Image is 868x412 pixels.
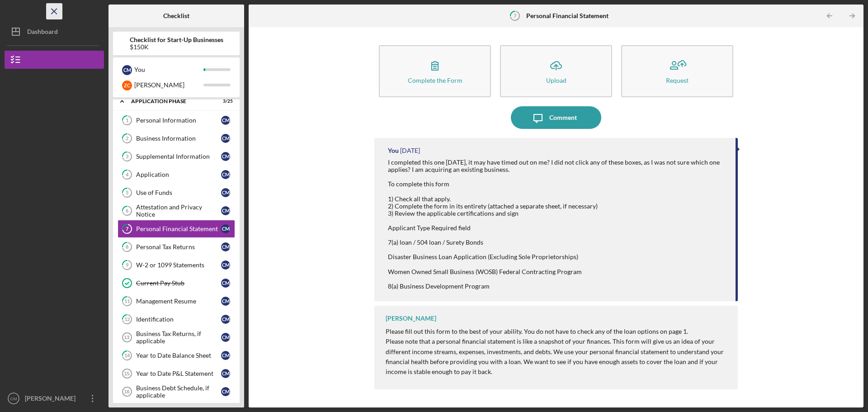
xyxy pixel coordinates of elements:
a: 3Supplemental InformationCM [118,147,235,166]
div: C M [221,116,230,125]
div: Year to Date P&L Statement [136,370,221,377]
a: 11Management ResumeCM [118,292,235,310]
div: Personal Financial Statement [136,225,221,232]
div: 3 / 25 [217,99,233,104]
div: C M [221,188,230,197]
a: 15Year to Date P&L StatementCM [118,365,235,383]
div: Personal Information [136,117,221,124]
div: You [388,147,399,154]
tspan: 5 [126,190,128,196]
b: Checklist for Start-Up Businesses [130,36,223,43]
div: Management Resume [136,298,221,305]
div: $150K [130,43,223,51]
p: This form is for your personal financial information-- [386,377,729,387]
div: C M [221,315,230,324]
div: C M [221,260,230,270]
b: Checklist [163,12,189,19]
p: Please fill out this form to the best of your ability. You do not have to check any of the loan o... [386,327,729,336]
b: Personal Financial Statement [526,12,609,19]
tspan: 2 [126,136,128,142]
a: 13Business Tax Returns, if applicableCM [118,328,235,346]
tspan: 6 [126,208,129,214]
text: CM [10,396,17,401]
div: C M [221,387,230,396]
a: 12IdentificationCM [118,310,235,328]
div: You [134,62,203,77]
a: 8Personal Tax ReturnsCM [118,238,235,256]
div: Business Debt Schedule, if applicable [136,384,221,399]
div: C M [221,206,230,215]
a: 7Personal Financial StatementCM [118,220,235,238]
div: Identification [136,316,221,323]
a: Current Pay StubCM [118,274,235,292]
div: Dashboard [27,23,58,43]
div: C M [221,351,230,360]
div: Application Phase [131,99,210,104]
a: 6Attestation and Privacy NoticeCM [118,202,235,220]
div: Complete the Form [408,77,462,84]
tspan: 8 [126,244,128,250]
tspan: 1 [126,118,128,123]
div: C M [221,170,230,179]
button: CM[PERSON_NAME] [5,389,104,407]
tspan: 11 [124,298,130,304]
p: Please note that a personal financial statement is like a snapshot of your finances. This form wi... [386,336,729,377]
div: Personal Tax Returns [136,243,221,251]
tspan: 15 [124,371,129,376]
button: Dashboard [5,23,104,41]
div: [PERSON_NAME] [386,315,436,322]
div: Attestation and Privacy Notice [136,204,221,218]
div: Business Information [136,135,221,142]
button: Complete the Form [379,45,491,97]
button: Request [621,45,733,97]
button: Comment [511,106,601,129]
tspan: 9 [126,262,129,268]
div: Current Pay Stub [136,279,221,287]
div: Z C [122,81,132,90]
div: Supplemental Information [136,153,221,160]
div: [PERSON_NAME] [134,77,203,93]
a: 4ApplicationCM [118,166,235,184]
div: C M [221,242,230,251]
div: C M [221,297,230,306]
div: Year to Date Balance Sheet [136,352,221,359]
div: I completed this one [DATE], it may have timed out on me? I did not click any of these boxes, as ... [388,159,726,290]
tspan: 12 [124,317,130,322]
div: C M [221,152,230,161]
tspan: 7 [126,226,129,232]
div: Application [136,171,221,178]
div: C M [221,369,230,378]
tspan: 7 [514,13,517,19]
button: Upload [500,45,612,97]
a: 9W-2 or 1099 StatementsCM [118,256,235,274]
tspan: 3 [126,154,128,160]
tspan: 13 [124,335,129,340]
a: 16Business Debt Schedule, if applicableCM [118,383,235,401]
div: C M [221,333,230,342]
tspan: 14 [124,353,130,359]
div: Use of Funds [136,189,221,196]
tspan: 4 [126,172,129,178]
div: Request [666,77,689,84]
div: [PERSON_NAME] [23,389,81,410]
div: Comment [549,106,577,129]
time: 2025-09-09 18:54 [400,147,420,154]
div: Business Tax Returns, if applicable [136,330,221,345]
a: 2Business InformationCM [118,129,235,147]
div: Upload [546,77,566,84]
div: C M [122,65,132,75]
div: W-2 or 1099 Statements [136,261,221,269]
a: 5Use of FundsCM [118,184,235,202]
a: 14Year to Date Balance SheetCM [118,346,235,365]
tspan: 16 [124,389,129,394]
div: C M [221,279,230,288]
a: 1Personal InformationCM [118,111,235,129]
div: C M [221,134,230,143]
div: C M [221,224,230,233]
